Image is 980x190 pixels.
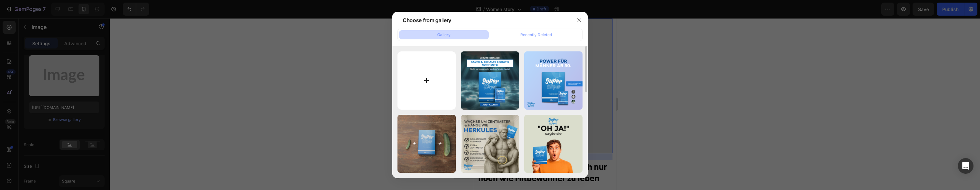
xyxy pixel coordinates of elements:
strong: Wir waren kurz davor, einfach nur noch wie Mitbewohner zu leben [4,143,133,165]
img: image [397,115,456,173]
img: image [524,51,583,110]
button: Gallery [399,30,489,39]
img: image [524,115,583,173]
img: image [461,51,519,110]
div: Recently Deleted [520,32,552,38]
div: Choose from gallery [403,16,451,24]
button: Recently Deleted [491,30,581,39]
div: Gallery [437,32,451,38]
div: Open Intercom Messenger [958,158,973,174]
img: 1080x1080 [4,0,138,135]
div: Image [12,4,26,10]
img: image [461,115,519,173]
